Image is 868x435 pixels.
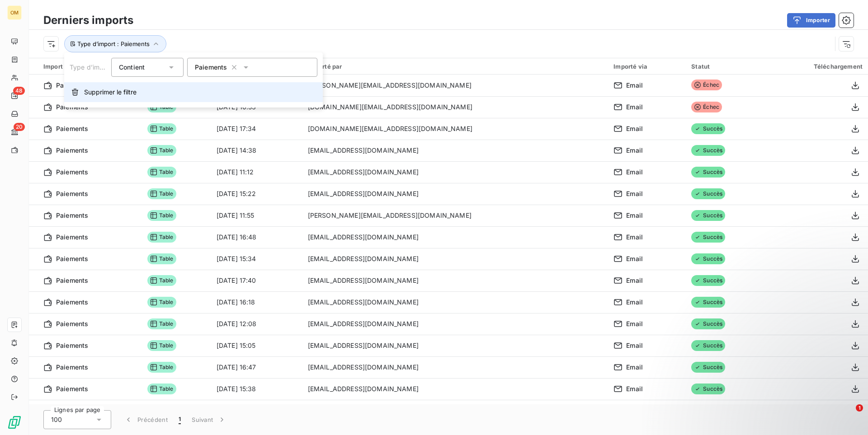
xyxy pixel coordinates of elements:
[14,123,25,131] span: 20
[56,81,88,90] span: Paiements
[626,211,643,220] span: Email
[613,63,680,70] div: Importé via
[211,161,302,183] td: [DATE] 11:12
[626,384,643,393] span: Email
[147,145,176,156] span: Table
[769,63,863,70] div: Téléchargement
[56,233,88,242] span: Paiements
[56,146,88,155] span: Paiements
[147,232,176,243] span: Table
[691,275,725,286] span: Succès
[211,205,302,226] td: [DATE] 11:55
[56,341,88,350] span: Paiements
[302,75,609,96] td: [PERSON_NAME][EMAIL_ADDRESS][DOMAIN_NAME]
[302,118,609,140] td: [DOMAIN_NAME][EMAIL_ADDRESS][DOMAIN_NAME]
[56,298,88,307] span: Paiements
[626,254,643,263] span: Email
[856,404,863,412] span: 1
[147,362,176,373] span: Table
[211,291,302,313] td: [DATE] 16:18
[302,270,609,291] td: [EMAIL_ADDRESS][DOMAIN_NAME]
[691,63,758,70] div: Statut
[691,188,725,199] span: Succès
[691,253,725,264] span: Succès
[626,341,643,350] span: Email
[147,318,176,329] span: Table
[837,404,859,426] iframe: Intercom live chat
[691,145,725,156] span: Succès
[302,356,609,378] td: [EMAIL_ADDRESS][DOMAIN_NAME]
[211,226,302,248] td: [DATE] 16:48
[626,81,643,90] span: Email
[626,124,643,133] span: Email
[691,340,725,351] span: Succès
[56,363,88,372] span: Paiements
[626,189,643,198] span: Email
[173,410,186,429] button: 1
[7,5,22,20] div: OM
[147,297,176,308] span: Table
[211,400,302,421] td: [DATE] 18:01
[691,80,722,90] span: Échec
[56,211,88,220] span: Paiements
[43,62,137,70] div: Import
[147,123,176,134] span: Table
[302,378,609,400] td: [EMAIL_ADDRESS][DOMAIN_NAME]
[302,205,609,226] td: [PERSON_NAME][EMAIL_ADDRESS][DOMAIN_NAME]
[195,63,227,72] span: Paiements
[691,123,725,134] span: Succès
[56,276,88,285] span: Paiements
[787,13,835,28] button: Importer
[626,276,643,285] span: Email
[626,146,643,155] span: Email
[84,88,137,97] span: Supprimer le filtre
[43,12,133,28] h3: Derniers imports
[302,248,609,270] td: [EMAIL_ADDRESS][DOMAIN_NAME]
[147,167,176,178] span: Table
[56,319,88,328] span: Paiements
[626,168,643,177] span: Email
[56,103,88,112] span: Paiements
[626,298,643,307] span: Email
[13,87,25,95] span: 48
[691,297,725,308] span: Succès
[691,102,722,112] span: Échec
[211,313,302,335] td: [DATE] 12:08
[56,168,88,177] span: Paiements
[147,275,176,286] span: Table
[691,210,725,221] span: Succès
[56,189,88,198] span: Paiements
[626,103,643,112] span: Email
[302,96,609,118] td: [DOMAIN_NAME][EMAIL_ADDRESS][DOMAIN_NAME]
[179,415,181,424] span: 1
[186,410,232,429] button: Suivant
[64,35,166,52] button: Type d’import : Paiements
[56,384,88,393] span: Paiements
[147,384,176,394] span: Table
[77,40,150,47] span: Type d’import : Paiements
[211,248,302,270] td: [DATE] 15:34
[56,124,88,133] span: Paiements
[302,335,609,356] td: [EMAIL_ADDRESS][DOMAIN_NAME]
[118,410,173,429] button: Précédent
[51,415,62,424] span: 100
[626,233,643,242] span: Email
[308,63,603,70] div: Importé par
[211,270,302,291] td: [DATE] 17:40
[691,167,725,178] span: Succès
[691,318,725,329] span: Succès
[302,140,609,161] td: [EMAIL_ADDRESS][DOMAIN_NAME]
[211,140,302,161] td: [DATE] 14:38
[302,183,609,205] td: [EMAIL_ADDRESS][DOMAIN_NAME]
[302,161,609,183] td: [EMAIL_ADDRESS][DOMAIN_NAME]
[119,63,145,71] span: Contient
[64,82,323,102] button: Supprimer le filtre
[626,319,643,328] span: Email
[56,254,88,263] span: Paiements
[211,183,302,205] td: [DATE] 15:22
[70,63,112,71] span: Type d’import
[211,118,302,140] td: [DATE] 17:34
[147,340,176,351] span: Table
[147,253,176,264] span: Table
[211,378,302,400] td: [DATE] 15:38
